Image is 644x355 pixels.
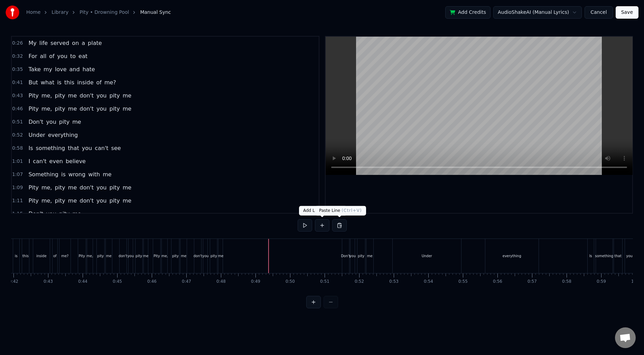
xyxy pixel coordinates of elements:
[28,52,38,60] span: For
[86,253,93,259] div: me,
[315,206,366,216] div: Paste Line
[194,253,202,259] div: don't
[22,253,29,259] div: this
[76,78,94,86] span: inside
[12,92,23,99] span: 0:43
[528,279,537,284] div: 0:57
[122,184,132,191] span: me
[128,253,134,259] div: you
[41,197,53,205] span: me,
[320,279,329,284] div: 0:51
[12,53,23,60] span: 0:32
[36,253,47,259] div: inside
[28,65,41,73] span: Take
[41,184,53,191] span: me,
[12,184,23,191] span: 1:09
[81,144,93,152] span: you
[64,78,75,86] span: this
[67,184,77,191] span: me
[286,279,295,284] div: 0:50
[109,92,120,100] span: pity
[52,9,68,16] a: Library
[41,105,53,113] span: me,
[102,170,112,178] span: me
[458,279,468,284] div: 0:55
[39,39,48,47] span: life
[67,197,77,205] span: me
[445,6,491,19] button: Add Credits
[54,184,66,191] span: pity
[15,253,18,259] div: is
[28,210,44,218] span: Don't
[172,253,179,259] div: pity
[616,6,638,19] button: Save
[12,211,23,217] span: 1:15
[182,279,191,284] div: 0:47
[122,105,132,113] span: me
[61,253,68,259] div: me?
[81,39,86,47] span: a
[54,105,66,113] span: pity
[12,171,23,178] span: 1:07
[161,253,168,259] div: me,
[67,105,77,113] span: me
[119,253,127,259] div: don't
[106,253,112,259] div: me
[58,210,70,218] span: pity
[54,92,66,100] span: pity
[367,253,373,259] div: me
[44,279,53,284] div: 0:43
[143,253,149,259] div: me
[342,208,362,213] span: ( Ctrl+V )
[12,158,23,165] span: 1:01
[28,144,34,152] span: Is
[147,279,157,284] div: 0:46
[67,92,77,100] span: me
[96,197,107,205] span: you
[72,118,82,126] span: me
[299,206,347,216] div: Add Line
[82,65,96,73] span: hate
[12,40,23,47] span: 0:26
[53,253,57,259] div: of
[60,170,66,178] span: is
[28,131,46,139] span: Under
[349,253,356,259] div: you
[251,279,260,284] div: 0:49
[79,105,94,113] span: don't
[597,279,606,284] div: 0:59
[94,144,109,152] span: can't
[341,253,350,259] div: Don't
[97,253,104,259] div: pity
[355,279,364,284] div: 0:52
[28,197,39,205] span: Pity
[69,52,76,60] span: to
[28,184,39,191] span: Pity
[80,9,129,16] a: Pity • Drowning Pool
[87,170,101,178] span: with
[12,66,23,73] span: 0:35
[424,279,433,284] div: 0:54
[218,253,224,259] div: me
[585,6,613,19] button: Cancel
[122,197,132,205] span: me
[12,79,23,86] span: 0:41
[9,279,18,284] div: 0:42
[28,105,39,113] span: Pity
[71,39,80,47] span: on
[12,132,23,139] span: 0:52
[109,105,120,113] span: pity
[32,157,47,165] span: can't
[41,92,53,100] span: me,
[6,6,19,19] img: youka
[96,92,107,100] span: you
[12,105,23,112] span: 0:46
[28,39,37,47] span: My
[96,105,107,113] span: you
[28,92,39,100] span: Pity
[26,9,171,16] nav: breadcrumb
[87,39,103,47] span: plate
[211,253,217,259] div: pity
[26,9,40,16] a: Home
[626,253,633,259] div: you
